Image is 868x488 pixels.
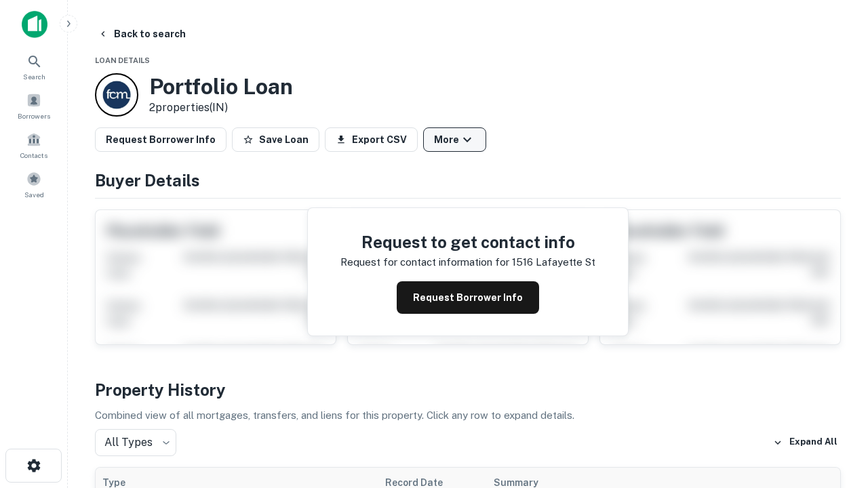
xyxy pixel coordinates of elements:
h4: Buyer Details [95,168,841,192]
h3: Portfolio Loan [149,74,293,100]
button: Save Loan [232,127,319,152]
a: Search [4,48,64,85]
h4: Property History [95,378,841,402]
span: Search [23,71,45,82]
button: Export CSV [325,127,418,152]
div: All Types [95,429,176,456]
img: capitalize-icon.png [22,11,47,38]
button: Request Borrower Info [95,127,226,152]
button: More [423,127,486,152]
button: Back to search [92,22,191,46]
span: Contacts [20,150,47,161]
p: 2 properties (IN) [149,100,293,116]
a: Contacts [4,127,64,163]
a: Borrowers [4,87,64,124]
h4: Request to get contact info [340,230,595,254]
a: Saved [4,166,64,203]
button: Request Borrower Info [397,281,539,314]
span: Loan Details [95,56,150,64]
span: Borrowers [18,110,50,121]
p: Combined view of all mortgages, transfers, and liens for this property. Click any row to expand d... [95,407,841,424]
p: Request for contact information for [340,254,509,270]
button: Expand All [770,432,841,453]
span: Saved [24,189,44,200]
iframe: Chat Widget [800,380,868,445]
p: 1516 lafayette st [512,254,595,270]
